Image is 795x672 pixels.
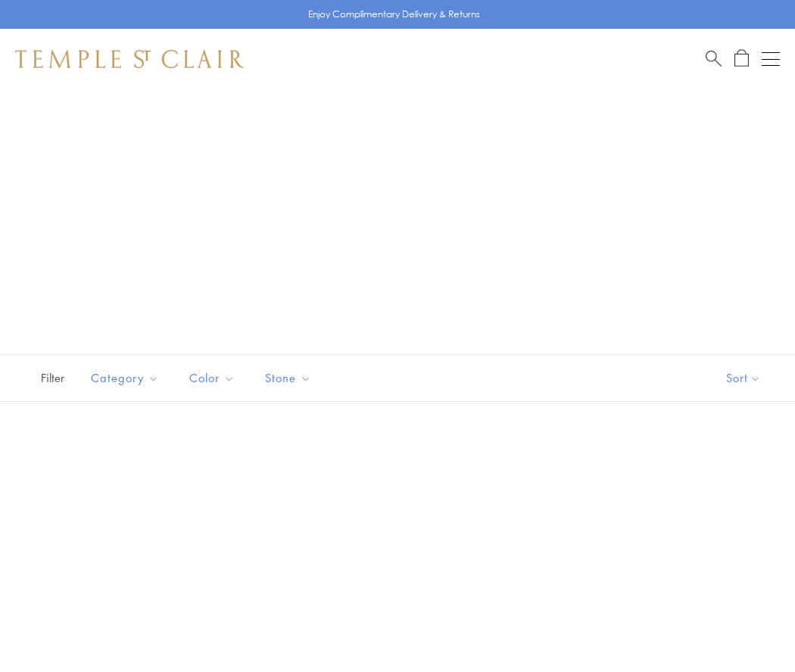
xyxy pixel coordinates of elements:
[762,50,780,68] button: Open navigation
[182,369,246,387] span: Color
[257,369,323,387] span: Stone
[178,361,246,395] button: Color
[83,369,170,387] span: Category
[254,361,323,395] button: Stone
[706,49,722,68] a: Search
[308,7,480,22] p: Enjoy Complimentary Delivery & Returns
[734,49,749,68] a: Open Shopping Bag
[79,361,170,395] button: Category
[15,50,244,68] img: Temple St. Clair
[692,355,795,401] button: Show sort by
